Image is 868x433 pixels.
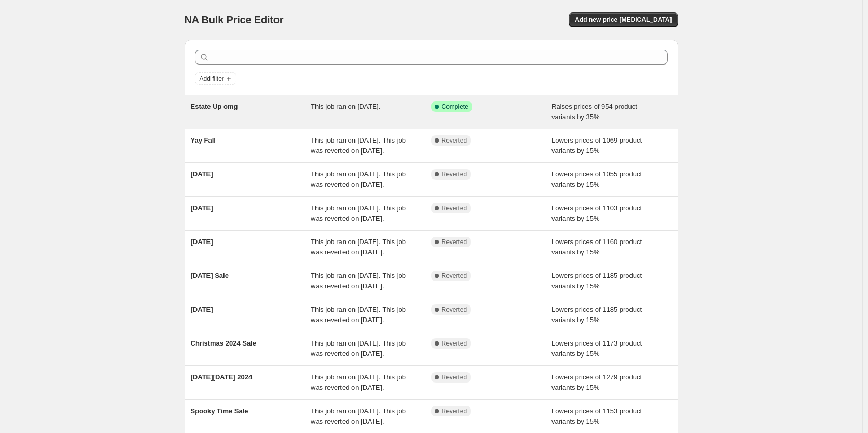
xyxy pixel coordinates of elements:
[191,103,238,110] span: Estate Up omg
[442,204,467,212] span: Reverted
[575,16,672,24] span: Add new price [MEDICAL_DATA]
[551,103,637,121] span: Raises prices of 954 product variants by 35%
[442,170,467,179] span: Reverted
[442,305,467,314] span: Reverted
[569,12,678,27] button: Add new price [MEDICAL_DATA]
[311,136,406,155] span: This job ran on [DATE]. This job was reverted on [DATE].
[551,136,642,155] span: Lowers prices of 1069 product variants by 15%
[551,238,642,256] span: Lowers prices of 1160 product variants by 15%
[311,305,406,324] span: This job ran on [DATE]. This job was reverted on [DATE].
[191,170,213,178] span: [DATE]
[311,339,406,358] span: This job ran on [DATE]. This job was reverted on [DATE].
[191,373,253,381] span: [DATE][DATE] 2024
[442,339,467,348] span: Reverted
[311,407,406,425] span: This job ran on [DATE]. This job was reverted on [DATE].
[191,305,213,313] span: [DATE]
[551,407,642,425] span: Lowers prices of 1153 product variants by 15%
[191,136,216,144] span: Yay Fall
[200,74,224,83] span: Add filter
[191,204,213,212] span: [DATE]
[195,72,236,85] button: Add filter
[551,204,642,222] span: Lowers prices of 1103 product variants by 15%
[442,136,467,145] span: Reverted
[442,272,467,280] span: Reverted
[442,103,468,111] span: Complete
[551,272,642,290] span: Lowers prices of 1185 product variants by 15%
[191,272,229,279] span: [DATE] Sale
[551,339,642,358] span: Lowers prices of 1173 product variants by 15%
[311,238,406,256] span: This job ran on [DATE]. This job was reverted on [DATE].
[191,238,213,246] span: [DATE]
[311,272,406,290] span: This job ran on [DATE]. This job was reverted on [DATE].
[551,305,642,324] span: Lowers prices of 1185 product variants by 15%
[442,238,467,246] span: Reverted
[311,103,380,110] span: This job ran on [DATE].
[185,14,284,26] span: NA Bulk Price Editor
[311,170,406,188] span: This job ran on [DATE]. This job was reverted on [DATE].
[551,170,642,188] span: Lowers prices of 1055 product variants by 15%
[191,407,248,415] span: Spooky Time Sale
[191,339,256,347] span: Christmas 2024 Sale
[442,373,467,381] span: Reverted
[551,373,642,391] span: Lowers prices of 1279 product variants by 15%
[311,373,406,391] span: This job ran on [DATE]. This job was reverted on [DATE].
[442,407,467,415] span: Reverted
[311,204,406,222] span: This job ran on [DATE]. This job was reverted on [DATE].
